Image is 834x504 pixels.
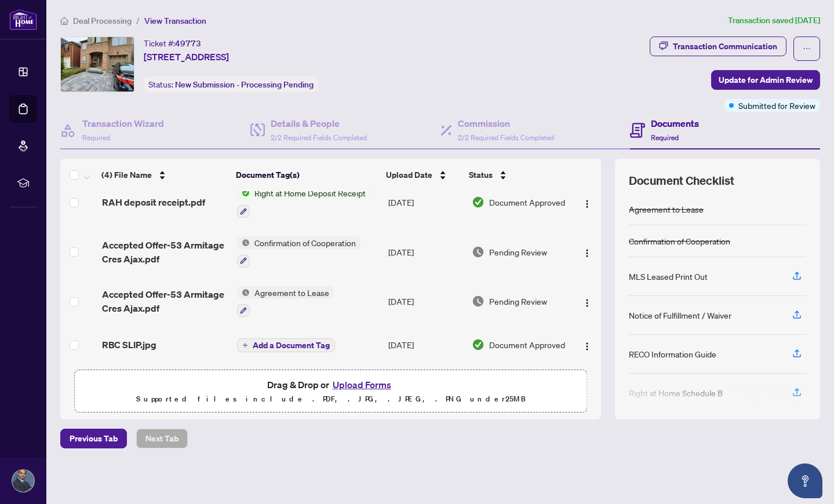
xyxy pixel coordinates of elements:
button: Logo [578,193,596,211]
img: Document Status [472,196,485,209]
img: Logo [582,342,592,351]
button: Previous Tab [60,429,127,448]
span: Pending Review [489,295,547,308]
span: Submitted for Review [738,99,815,112]
h4: Commission [458,116,554,130]
span: 2/2 Required Fields Completed [458,133,554,142]
li: / [136,14,140,27]
div: Ticket #: [144,36,201,50]
img: Logo [582,249,592,258]
span: home [60,17,68,25]
th: Upload Date [381,159,464,191]
div: RECO Information Guide [629,348,716,360]
span: Upload Date [386,169,432,181]
h4: Transaction Wizard [82,116,164,130]
button: Add a Document Tag [237,338,335,352]
button: Add a Document Tag [237,337,335,352]
span: RAH deposit receipt.pdf [102,195,205,209]
button: Status IconRight at Home Deposit Receipt [237,187,370,218]
td: [DATE] [384,227,467,277]
span: Document Approved [489,196,565,209]
div: Notice of Fulfillment / Waiver [629,309,731,322]
img: Status Icon [237,236,250,249]
h4: Details & People [271,116,367,130]
span: Update for Admin Review [719,71,813,89]
td: [DATE] [384,326,467,363]
span: Document Checklist [629,173,734,189]
h4: Documents [651,116,699,130]
span: Accepted Offer-53 Armitage Cres Ajax.pdf [102,238,228,266]
button: Update for Admin Review [711,70,820,90]
img: Logo [582,199,592,209]
span: Previous Tab [70,429,118,448]
button: Transaction Communication [650,36,786,56]
span: Drag & Drop or [267,377,395,392]
span: New Submission - Processing Pending [175,79,314,90]
span: Confirmation of Cooperation [250,236,360,249]
span: RBC SLIP.jpg [102,338,156,352]
button: Status IconConfirmation of Cooperation [237,236,360,268]
span: [STREET_ADDRESS] [144,50,229,64]
span: Pending Review [489,246,547,258]
span: Right at Home Deposit Receipt [250,187,370,199]
div: Confirmation of Cooperation [629,235,730,247]
th: Document Tag(s) [231,159,381,191]
span: ellipsis [803,45,811,53]
img: Profile Icon [12,470,34,492]
button: Next Tab [136,429,188,448]
div: Transaction Communication [673,37,777,56]
button: Logo [578,243,596,261]
button: Logo [578,335,596,354]
img: Status Icon [237,286,250,299]
article: Transaction saved [DATE] [728,14,820,27]
span: Deal Processing [73,16,132,26]
span: 49773 [175,38,201,49]
td: [DATE] [384,177,467,227]
button: Status IconAgreement to Lease [237,286,334,317]
span: Drag & Drop orUpload FormsSupported files include .PDF, .JPG, .JPEG, .PNG under25MB [75,370,587,413]
span: plus [242,342,248,348]
span: Accepted Offer-53 Armitage Cres Ajax.pdf [102,287,228,315]
div: Right at Home Schedule B [629,386,723,399]
td: [DATE] [384,277,467,327]
img: IMG-E12242703_1.jpg [61,37,134,92]
span: Agreement to Lease [250,286,334,299]
button: Logo [578,292,596,311]
p: Supported files include .PDF, .JPG, .JPEG, .PNG under 25 MB [82,392,580,406]
img: Document Status [472,295,485,308]
span: Add a Document Tag [253,341,330,349]
span: Status [469,169,493,181]
span: (4) File Name [101,169,152,181]
img: Logo [582,298,592,308]
span: View Transaction [144,16,206,26]
button: Open asap [788,463,822,498]
span: Document Approved [489,338,565,351]
img: Document Status [472,338,485,351]
img: logo [9,9,37,30]
th: (4) File Name [97,159,231,191]
span: Required [82,133,110,142]
span: 2/2 Required Fields Completed [271,133,367,142]
div: MLS Leased Print Out [629,270,708,283]
img: Document Status [472,246,485,258]
div: Agreement to Lease [629,203,704,216]
div: Status: [144,76,318,92]
button: Upload Forms [329,377,395,392]
img: Status Icon [237,187,250,199]
th: Status [464,159,568,191]
span: Required [651,133,679,142]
